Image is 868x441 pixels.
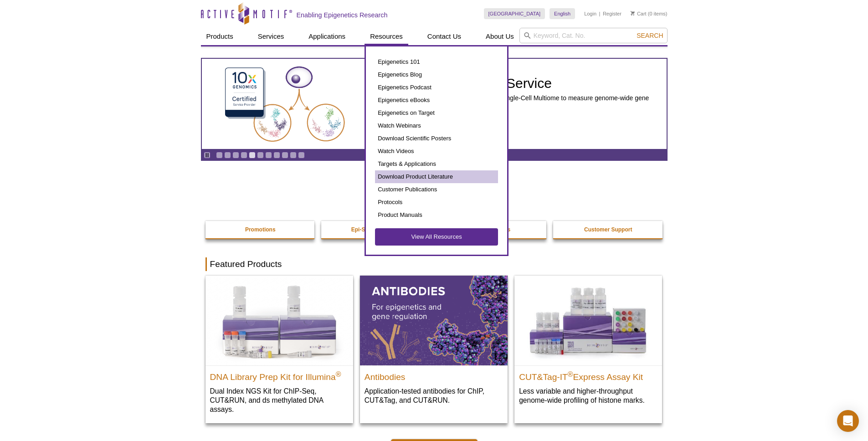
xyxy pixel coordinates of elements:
[375,56,498,68] a: Epigenetics 101
[365,368,503,382] h2: Antibodies
[514,276,662,365] img: CUT&Tag-IT® Express Assay Kit
[303,28,351,45] a: Applications
[631,11,635,15] img: Your Cart
[375,119,498,132] a: Watch Webinars
[224,152,231,159] a: Go to slide 2
[282,152,288,159] a: Go to slide 9
[205,221,316,238] a: Promotions
[484,8,545,19] a: [GEOGRAPHIC_DATA]
[205,276,353,423] a: DNA Library Prep Kit for Illumina DNA Library Prep Kit for Illumina® Dual Index NGS Kit for ChIP-...
[210,368,349,382] h2: DNA Library Prep Kit for Illumina
[375,183,498,196] a: Customer Publications
[375,68,498,81] a: Epigenetics Blog
[375,107,498,119] a: Epigenetics on Target
[634,31,666,40] button: Search
[375,228,498,246] a: View All Resources
[375,209,498,221] a: Product Manuals
[375,81,498,94] a: Epigenetics Podcast
[519,386,657,405] p: Less variable and higher-throughput genome-wide profiling of histone marks​.
[297,11,388,19] h2: Enabling Epigenetics Research
[336,370,341,378] sup: ®
[365,28,408,45] a: Resources
[241,152,247,159] a: Go to slide 4
[360,276,508,365] img: All Antibodies
[637,32,663,39] span: Search
[377,94,662,110] p: 10x Genomics Certified Service Provider of Single-Cell Multiome to measure genome-wide gene expre...
[375,132,498,145] a: Download Scientific Posters
[201,28,239,45] a: Products
[273,152,280,159] a: Go to slide 8
[249,152,256,159] a: Go to slide 5
[351,226,401,233] strong: Epi-Services Quote
[568,370,573,378] sup: ®
[290,152,297,159] a: Go to slide 10
[375,158,498,170] a: Targets & Applications
[204,152,211,159] a: Toggle autoplay
[257,152,264,159] a: Go to slide 6
[360,276,508,414] a: All Antibodies Antibodies Application-tested antibodies for ChIP, CUT&Tag, and CUT&RUN.
[603,10,621,17] a: Register
[599,8,601,19] li: |
[514,276,662,414] a: CUT&Tag-IT® Express Assay Kit CUT&Tag-IT®Express Assay Kit Less variable and higher-throughput ge...
[553,221,663,238] a: Customer Support
[298,152,305,159] a: Go to slide 11
[210,386,349,414] p: Dual Index NGS Kit for ChIP-Seq, CUT&RUN, and ds methylated DNA assays.
[631,8,668,19] li: (0 items)
[584,226,632,233] strong: Customer Support
[205,257,663,271] h2: Featured Products
[377,77,662,90] h2: Single-Cell Multiome Service
[216,152,223,159] a: Go to slide 1
[321,221,431,238] a: Epi-Services Quote
[519,28,668,43] input: Keyword, Cat. No.
[584,10,596,17] a: Login
[232,152,239,159] a: Go to slide 3
[550,8,575,19] a: English
[375,145,498,158] a: Watch Videos
[216,62,353,146] img: Single-Cell Multiome Service
[519,368,657,382] h2: CUT&Tag-IT Express Assay Kit
[837,410,859,432] div: Open Intercom Messenger
[265,152,272,159] a: Go to slide 7
[205,276,353,365] img: DNA Library Prep Kit for Illumina
[631,10,647,17] a: Cart
[245,226,276,233] strong: Promotions
[252,28,290,45] a: Services
[202,59,667,149] article: Single-Cell Multiome Service
[202,59,667,149] a: Single-Cell Multiome Service Single-Cell Multiome Service 10x Genomics Certified Service Provider...
[422,28,467,45] a: Contact Us
[365,386,503,405] p: Application-tested antibodies for ChIP, CUT&Tag, and CUT&RUN.
[375,94,498,107] a: Epigenetics eBooks
[480,28,519,45] a: About Us
[375,196,498,209] a: Protocols
[375,170,498,183] a: Download Product Literature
